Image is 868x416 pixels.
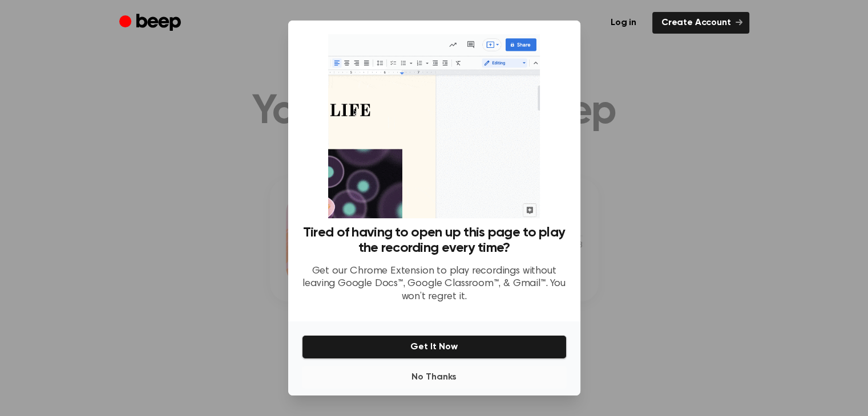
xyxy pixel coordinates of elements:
[302,265,567,304] p: Get our Chrome Extension to play recordings without leaving Google Docs™, Google Classroom™, & Gm...
[302,335,567,359] button: Get It Now
[652,12,749,34] a: Create Account
[302,225,567,256] h3: Tired of having to open up this page to play the recording every time?
[119,12,184,34] a: Beep
[302,366,567,389] button: No Thanks
[328,34,540,218] img: Beep extension in action
[601,12,645,34] a: Log in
